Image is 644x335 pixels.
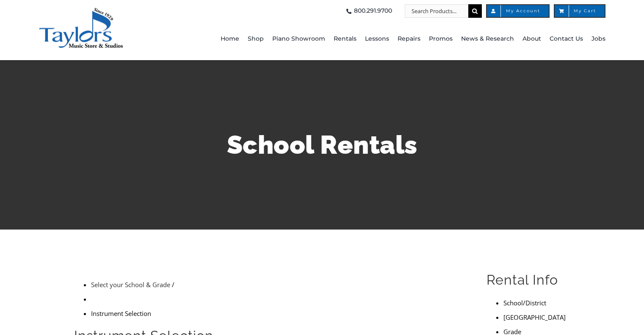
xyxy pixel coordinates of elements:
a: About [522,18,541,60]
span: Shop [248,32,264,46]
span: My Account [495,9,540,13]
a: Promos [429,18,453,60]
li: [GEOGRAPHIC_DATA] [503,310,570,324]
input: Search Products... [405,4,468,18]
a: Select your School & Grade [91,280,170,289]
a: Rentals [334,18,357,60]
a: taylors-music-store-west-chester [39,6,123,15]
a: Shop [248,18,264,60]
span: Home [221,32,239,46]
li: Instrument Selection [91,306,467,321]
a: Home [221,18,239,60]
span: Piano Showroom [272,32,325,46]
a: Piano Showroom [272,18,325,60]
span: About [522,32,541,46]
input: Search [468,4,482,18]
span: Promos [429,32,453,46]
span: Lessons [365,32,389,46]
a: 800.291.9700 [344,4,392,18]
a: Jobs [591,18,605,60]
span: Repairs [398,32,420,46]
span: Rentals [334,32,357,46]
h1: School Rentals [75,127,570,163]
span: My Cart [563,9,596,13]
a: My Cart [554,4,605,18]
a: Repairs [398,18,420,60]
a: Lessons [365,18,389,60]
span: / [172,280,174,289]
span: News & Research [461,32,514,46]
li: School/District [503,296,570,310]
span: Jobs [591,32,605,46]
nav: Top Right [186,4,605,18]
h2: Rental Info [486,271,570,289]
a: My Account [486,4,550,18]
a: Contact Us [550,18,583,60]
span: 800.291.9700 [354,4,392,18]
a: News & Research [461,18,514,60]
span: Contact Us [550,32,583,46]
nav: Main Menu [186,18,605,60]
